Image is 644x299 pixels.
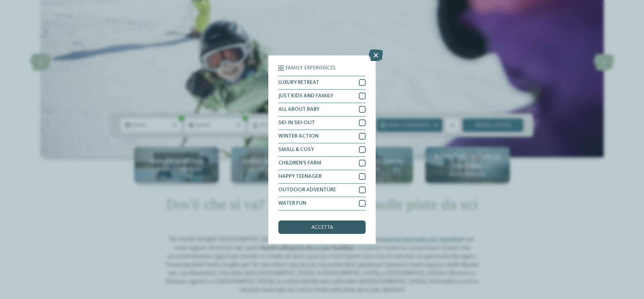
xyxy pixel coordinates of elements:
span: OUTDOOR ADVENTURE [278,187,336,193]
span: LUXURY RETREAT [278,80,319,85]
span: WINTER ACTION [278,134,319,139]
span: accetta [311,225,333,230]
span: SMALL & COSY [278,147,314,152]
span: HAPPY TEENAGER [278,174,322,179]
span: ALL ABOUT BABY [278,107,319,112]
span: SKI-IN SKI-OUT [278,120,315,126]
span: JUST KIDS AND FAMILY [278,93,333,99]
span: CHILDREN’S FARM [278,160,321,166]
span: WATER FUN [278,201,306,206]
span: Family Experiences [285,65,336,71]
